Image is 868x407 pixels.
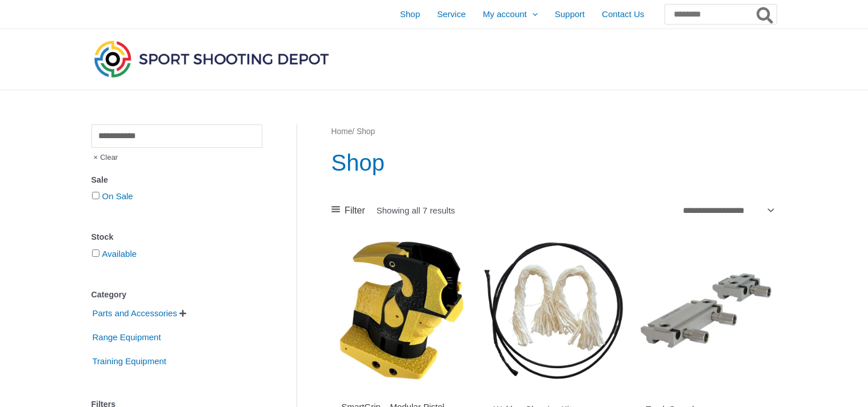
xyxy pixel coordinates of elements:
[91,352,168,371] span: Training Equipment
[635,240,776,381] img: Track Speed
[331,147,777,179] h1: Shop
[91,308,178,317] a: Parts and Accessories
[179,309,186,317] span: 
[102,249,137,259] a: Available
[91,304,178,323] span: Parts and Accessories
[754,5,777,24] button: Search
[102,191,133,201] a: On Sale
[91,355,168,365] a: Training Equipment
[91,328,162,347] span: Range Equipment
[91,332,162,341] a: Range Equipment
[679,202,777,219] select: Shop order
[91,148,118,167] span: Clear
[331,202,365,219] a: Filter
[646,388,766,401] iframe: Customer reviews powered by Trustpilot
[91,287,262,303] div: Category
[91,172,262,188] div: Sale
[345,202,365,219] span: Filter
[91,229,262,245] div: Stock
[92,249,99,257] input: Available
[331,124,777,139] nav: Breadcrumb
[377,206,455,215] p: Showing all 7 results
[342,388,462,401] iframe: Customer reviews powered by Trustpilot
[331,127,353,136] a: Home
[92,192,99,199] input: On Sale
[494,388,614,401] iframe: Customer reviews powered by Trustpilot
[483,240,624,381] img: Walther Cleaning Kit
[331,240,472,381] img: SmartGrip - Modular Pistol Grip
[91,38,331,80] img: Sport Shooting Depot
